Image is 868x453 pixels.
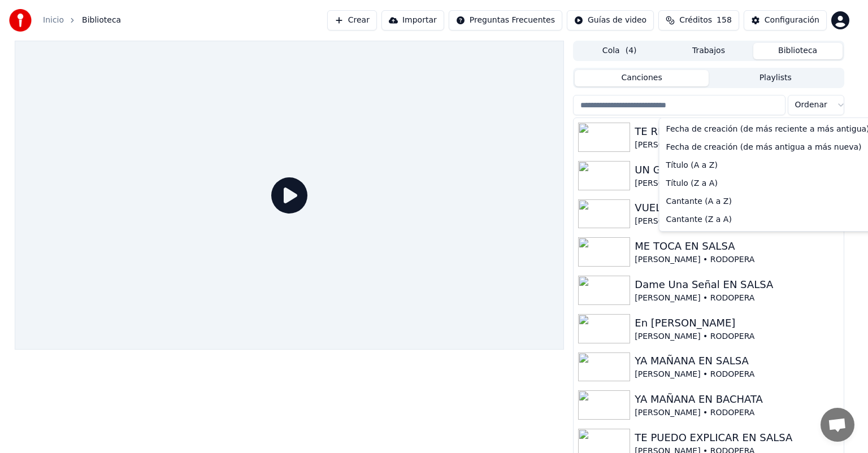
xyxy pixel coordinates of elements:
[666,178,718,189] span: Título (Z a A)
[666,160,718,171] span: Título (A a Z)
[666,196,732,207] span: Cantante (A a Z)
[666,214,732,225] span: Cantante (Z a A)
[666,142,862,153] span: Fecha de creación (de más antigua a más nueva)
